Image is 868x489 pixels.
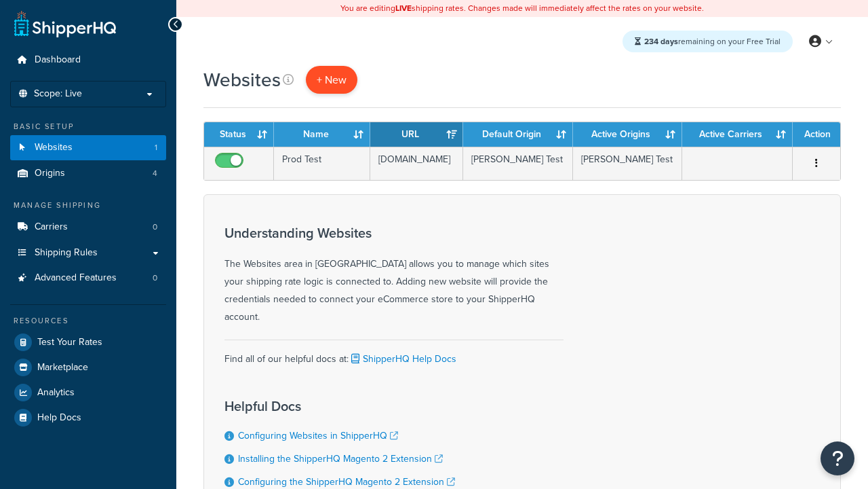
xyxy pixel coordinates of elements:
[370,147,463,180] td: [DOMAIN_NAME]
[317,72,347,88] span: + New
[204,122,274,147] th: Status: activate to sort column ascending
[10,161,166,186] a: Origins 4
[35,54,81,66] span: Dashboard
[35,247,98,259] span: Shipping Rules
[35,221,68,233] span: Carriers
[224,225,564,326] div: The Websites area in [GEOGRAPHIC_DATA] allows you to manage which sites your shipping rate logic ...
[10,135,166,160] li: Websites
[37,387,75,399] span: Analytics
[238,475,455,489] a: Configuring the ShipperHQ Magento 2 Extension
[573,122,682,147] th: Active Origins: activate to sort column ascending
[10,355,166,380] a: Marketplace
[153,272,157,284] span: 0
[10,200,166,211] div: Manage Shipping
[10,161,166,186] li: Origins
[10,330,166,355] a: Test Your Rates
[644,35,678,48] strong: 234 days
[10,266,166,291] li: Advanced Features
[14,10,116,37] a: ShipperHQ Home
[349,352,456,366] a: ShipperHQ Help Docs
[224,399,469,414] h3: Helpful Docs
[573,147,682,180] td: [PERSON_NAME] Test
[395,2,412,14] b: LIVE
[10,240,166,266] a: Shipping Rules
[463,122,572,147] th: Default Origin: activate to sort column ascending
[370,122,463,147] th: URL: activate to sort column ascending
[35,142,73,153] span: Websites
[35,272,117,284] span: Advanced Features
[10,121,166,132] div: Basic Setup
[35,168,65,179] span: Origins
[10,380,166,405] a: Analytics
[37,412,81,424] span: Help Docs
[224,225,564,240] h3: Understanding Websites
[37,362,88,374] span: Marketplace
[238,429,398,443] a: Configuring Websites in ShipperHQ
[10,266,166,291] a: Advanced Features 0
[274,147,370,180] td: Prod Test
[10,135,166,160] a: Websites 1
[623,31,793,52] div: remaining on your Free Trial
[274,122,370,147] th: Name: activate to sort column ascending
[463,147,572,180] td: [PERSON_NAME] Test
[238,452,443,466] a: Installing the ShipperHQ Magento 2 Extension
[224,340,564,368] div: Find all of our helpful docs at:
[793,122,840,147] th: Action
[821,441,854,475] button: Open Resource Center
[10,215,166,240] li: Carriers
[153,221,157,233] span: 0
[37,337,102,348] span: Test Your Rates
[153,168,157,179] span: 4
[10,315,166,327] div: Resources
[10,405,166,430] a: Help Docs
[34,88,82,100] span: Scope: Live
[306,66,357,94] a: + New
[155,142,157,153] span: 1
[10,48,166,73] a: Dashboard
[682,122,793,147] th: Active Carriers: activate to sort column ascending
[10,215,166,240] a: Carriers 0
[203,67,281,93] h1: Websites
